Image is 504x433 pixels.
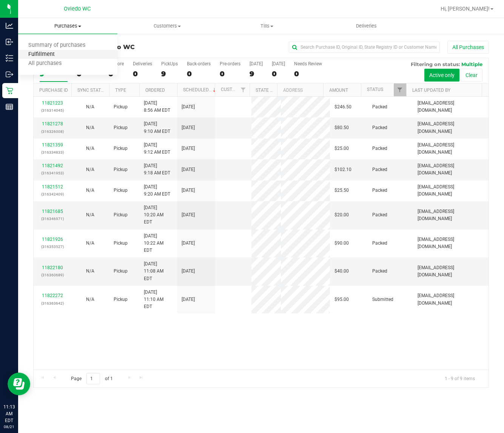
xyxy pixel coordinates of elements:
span: Pickup [114,166,128,173]
a: Filter [237,83,249,96]
span: Pickup [114,124,128,131]
a: 11822180 [42,265,63,270]
div: Deliveries [133,61,152,66]
span: [EMAIL_ADDRESS][DOMAIN_NAME] [418,120,484,135]
span: Not Applicable [86,104,94,109]
span: Not Applicable [86,240,94,246]
span: $95.00 [334,296,349,303]
span: $102.10 [334,166,351,173]
span: $90.00 [334,240,349,247]
div: Back-orders [187,61,211,66]
span: Filtering on status: [411,61,460,67]
span: [EMAIL_ADDRESS][DOMAIN_NAME] [418,183,484,198]
span: [DATE] [182,166,195,173]
span: Deliveries [346,23,387,29]
span: [DATE] 9:20 AM EDT [144,183,170,198]
a: 11821223 [42,100,63,106]
span: 1 - 9 of 9 items [439,373,481,384]
div: 0 [133,69,152,78]
button: N/A [86,268,94,275]
span: [DATE] 10:20 AM EDT [144,204,173,226]
a: Purchases Summary of purchases Fulfillment All purchases [18,18,117,34]
div: 0 [272,69,285,78]
p: (316360689) [38,271,67,279]
a: 11821492 [42,163,63,168]
div: 0 [294,69,322,78]
a: Ordered [145,88,165,93]
span: Not Applicable [86,268,94,274]
span: [DATE] 11:10 AM EDT [144,289,173,311]
span: [DATE] [182,187,195,194]
span: [EMAIL_ADDRESS][DOMAIN_NAME] [418,236,484,250]
a: State Registry ID [256,88,295,93]
span: $40.00 [334,268,349,275]
span: Hi, [PERSON_NAME]! [441,6,490,12]
span: Packed [372,187,387,194]
span: Page of 1 [65,373,119,385]
a: Scheduled [183,87,217,92]
span: [DATE] [182,124,195,131]
span: Packed [372,240,387,247]
span: [DATE] [182,145,195,152]
input: Search Purchase ID, Original ID, State Registry ID or Customer Name... [289,42,440,53]
span: $20.00 [334,211,349,219]
span: Fulfillment [18,51,65,58]
span: [DATE] [182,268,195,275]
a: Status [367,87,383,92]
span: Not Applicable [86,146,94,151]
span: [DATE] [182,240,195,247]
a: Type [115,88,126,93]
button: N/A [86,240,94,247]
span: $80.50 [334,124,349,131]
span: Pickup [114,103,128,111]
a: Deliveries [316,18,416,34]
span: Packed [372,145,387,152]
button: N/A [86,145,94,152]
p: (316334833) [38,149,67,156]
span: [EMAIL_ADDRESS][DOMAIN_NAME] [418,264,484,279]
span: Packed [372,166,387,173]
div: [DATE] [272,61,285,66]
span: Pickup [114,211,128,219]
a: 11821926 [42,237,63,242]
p: (316326008) [38,128,67,135]
span: Packed [372,103,387,111]
span: $25.00 [334,145,349,152]
span: All purchases [18,60,72,67]
p: (316341953) [38,170,67,177]
div: 9 [161,69,178,78]
button: N/A [86,103,94,111]
span: [DATE] 11:08 AM EDT [144,260,173,282]
span: Not Applicable [86,167,94,172]
button: N/A [86,166,94,173]
a: Customer [221,87,244,92]
button: Active only [424,69,459,82]
span: Pickup [114,268,128,275]
span: Oviedo WC [64,6,91,12]
span: Not Applicable [86,188,94,193]
inline-svg: Inventory [6,54,13,62]
iframe: Resource center [8,373,30,395]
span: [EMAIL_ADDRESS][DOMAIN_NAME] [418,100,484,114]
div: 0 [187,69,211,78]
span: $25.50 [334,187,349,194]
a: Customers [117,18,217,34]
button: N/A [86,296,94,303]
span: [DATE] 8:56 AM EDT [144,100,170,114]
p: 11:13 AM EDT [3,404,15,424]
div: Needs Review [294,61,322,66]
div: 9 [250,69,263,78]
span: Packed [372,211,387,219]
span: Pickup [114,187,128,194]
span: Multiple [461,61,482,67]
span: $246.50 [334,103,351,111]
input: 1 [86,373,100,385]
span: Not Applicable [86,212,94,217]
inline-svg: Analytics [6,22,13,29]
a: Purchase ID [39,88,68,93]
span: Pickup [114,296,128,303]
span: Customers [118,23,216,29]
a: Tills [217,18,316,34]
span: [DATE] [182,211,195,219]
a: 11821359 [42,142,63,148]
